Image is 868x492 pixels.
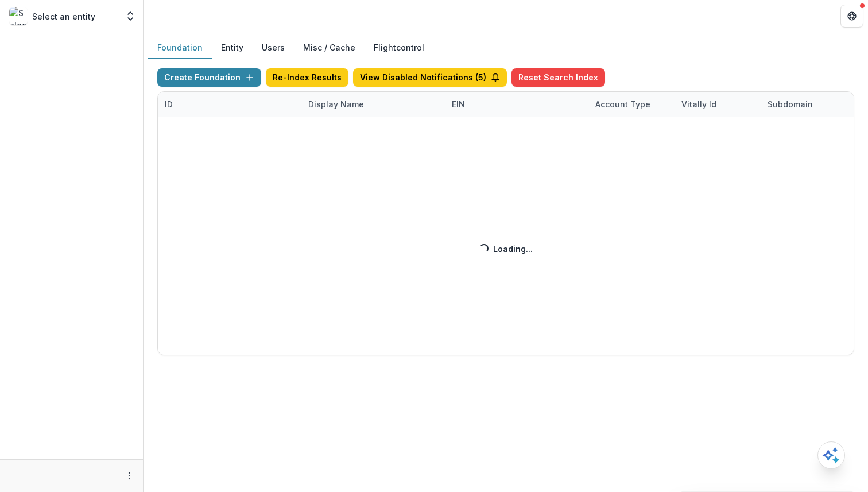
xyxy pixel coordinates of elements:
button: Open AI Assistant [817,441,845,469]
button: Open entity switcher [122,5,138,28]
button: Foundation [148,37,212,59]
a: Flightcontrol [374,41,424,53]
button: Misc / Cache [294,37,365,59]
button: Users [253,37,294,59]
button: More [122,469,136,483]
button: Get Help [840,5,863,28]
button: Entity [212,37,253,59]
p: Select an entity [32,10,95,22]
img: Select an entity [9,7,28,25]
